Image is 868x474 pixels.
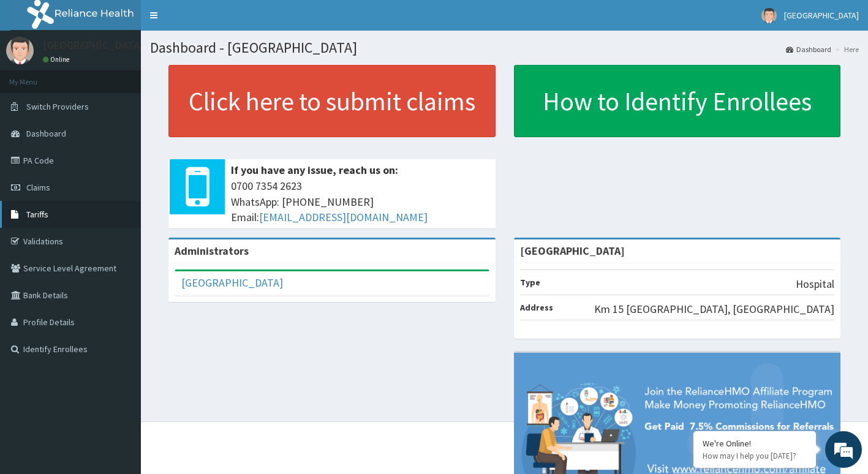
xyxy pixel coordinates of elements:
li: Here [832,44,859,55]
img: d_794563401_company_1708531726252_794563401 [23,61,50,92]
span: Dashboard [26,128,66,139]
p: [GEOGRAPHIC_DATA] [43,40,144,51]
span: Claims [26,182,50,193]
a: Click here to submit claims [168,65,496,137]
b: Type [520,277,540,288]
span: [GEOGRAPHIC_DATA] [784,10,859,21]
p: How may I help you today? [703,451,807,461]
span: Switch Providers [26,101,89,112]
img: User Image [6,37,34,64]
img: User Image [761,8,777,23]
a: [GEOGRAPHIC_DATA] [181,276,283,290]
div: Chat with us now [64,69,206,85]
span: We're online! [71,154,169,278]
b: Administrators [175,244,249,258]
strong: [GEOGRAPHIC_DATA] [520,244,625,258]
a: Online [43,55,72,64]
a: [EMAIL_ADDRESS][DOMAIN_NAME] [259,210,428,224]
div: Minimize live chat window [201,6,230,36]
b: If you have any issue, reach us on: [231,163,398,177]
div: We're Online! [703,438,807,449]
a: How to Identify Enrollees [514,65,841,137]
span: 0700 7354 2623 WhatsApp: [PHONE_NUMBER] Email: [231,178,489,225]
b: Address [520,302,553,313]
span: Tariffs [26,209,48,220]
h1: Dashboard - [GEOGRAPHIC_DATA] [150,40,859,56]
p: Km 15 [GEOGRAPHIC_DATA], [GEOGRAPHIC_DATA] [594,301,834,317]
textarea: Type your message and hit 'Enter' [6,334,233,377]
p: Hospital [796,276,834,292]
a: Dashboard [786,44,831,55]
